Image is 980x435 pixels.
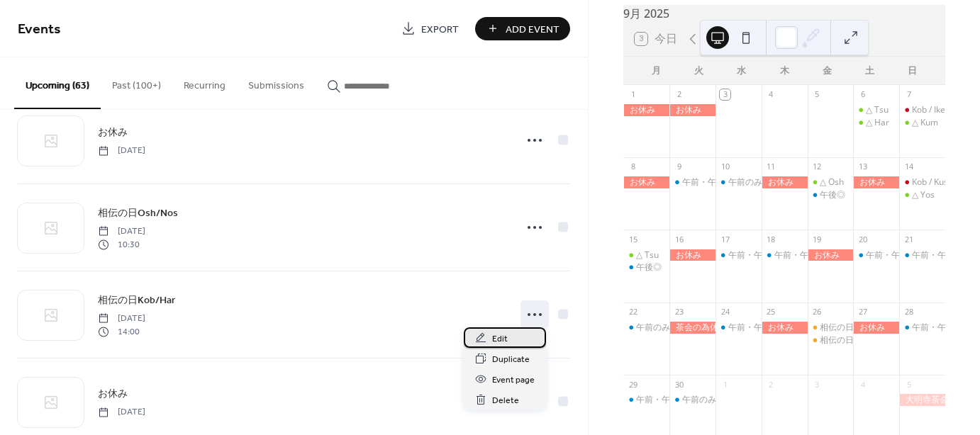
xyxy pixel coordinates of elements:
[715,322,762,334] div: 午前・午後◎
[812,379,823,390] div: 3
[899,249,945,261] div: 午前・午後◎
[492,393,519,408] span: Delete
[853,322,899,334] div: お休み
[763,57,806,85] div: 木
[669,104,715,116] div: お休み
[98,238,145,251] span: 10:30
[623,5,945,22] div: 9月 2025
[728,249,779,261] div: 午前・午後◎
[623,394,669,406] div: 午前・午後◎
[774,249,825,261] div: 午前・午後◎
[806,57,848,85] div: 金
[812,307,823,317] div: 26
[808,334,854,346] div: 相伝の日Kob/Har
[820,176,844,188] div: △ Osh
[98,312,145,325] span: [DATE]
[98,385,128,402] a: お休み
[853,104,899,116] div: △ Tsu
[899,189,945,201] div: △ Yos
[762,322,808,334] div: お休み
[636,249,659,261] div: △ Tsu
[912,189,935,201] div: △ Yos
[628,89,638,100] div: 1
[766,379,776,390] div: 2
[623,249,669,261] div: △ Tsu
[812,234,823,244] div: 19
[766,234,776,244] div: 18
[720,379,730,390] div: 1
[766,89,776,100] div: 4
[669,249,715,261] div: お休み
[720,162,730,172] div: 10
[623,322,669,334] div: 午前のみ◎
[674,89,684,100] div: 2
[728,176,771,188] div: 午前のみ◎
[492,352,530,367] span: Duplicate
[237,57,316,108] button: Submissions
[720,57,763,85] div: 水
[98,387,128,402] span: お休み
[912,104,945,116] div: Kob / Ike
[899,117,945,129] div: △ Kum
[18,16,61,43] span: Events
[853,249,899,261] div: 午前・午後◎
[715,176,762,188] div: 午前のみ◎
[720,307,730,317] div: 24
[623,261,669,273] div: 午後◎
[899,176,945,188] div: Kob / Kus
[172,57,237,108] button: Recurring
[903,89,914,100] div: 7
[912,249,963,261] div: 午前・午後◎
[669,176,715,188] div: 午前・午後◎
[98,124,128,140] a: お休み
[853,176,899,188] div: お休み
[492,373,535,388] span: Event page
[728,322,779,334] div: 午前・午後◎
[720,234,730,244] div: 17
[912,117,938,129] div: △ Kum
[674,162,684,172] div: 9
[820,322,888,334] div: 相伝の日Osh/Nos
[812,162,823,172] div: 12
[848,57,891,85] div: 土
[853,117,899,129] div: △ Har
[808,249,854,261] div: お休み
[682,176,733,188] div: 午前・午後◎
[857,89,868,100] div: 6
[808,189,854,201] div: 午後◎
[14,57,101,109] button: Upcoming (63)
[857,162,868,172] div: 13
[674,307,684,317] div: 23
[912,176,948,188] div: Kob / Kus
[628,307,638,317] div: 22
[762,176,808,188] div: お休み
[866,104,889,116] div: △ Tsu
[492,332,508,346] span: Edit
[820,334,886,346] div: 相伝の日Kob/Har
[98,292,175,308] a: 相伝の日Kob/Har
[391,17,469,40] a: Export
[623,104,669,116] div: お休み
[98,145,145,157] span: [DATE]
[766,307,776,317] div: 25
[674,234,684,244] div: 16
[98,293,175,308] span: 相伝の日Kob/Har
[475,17,570,40] button: Add Event
[903,307,914,317] div: 28
[720,89,730,100] div: 3
[808,176,854,188] div: △ Osh
[677,57,720,85] div: 火
[98,325,145,338] span: 14:00
[635,57,677,85] div: 月
[98,206,178,221] span: 相伝の日Osh/Nos
[903,379,914,390] div: 5
[628,162,638,172] div: 8
[857,307,868,317] div: 27
[636,261,662,273] div: 午後◎
[899,104,945,116] div: Kob / Ike
[682,394,725,406] div: 午前のみ◎
[866,117,889,129] div: △ Har
[715,249,762,261] div: 午前・午後◎
[506,22,559,37] span: Add Event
